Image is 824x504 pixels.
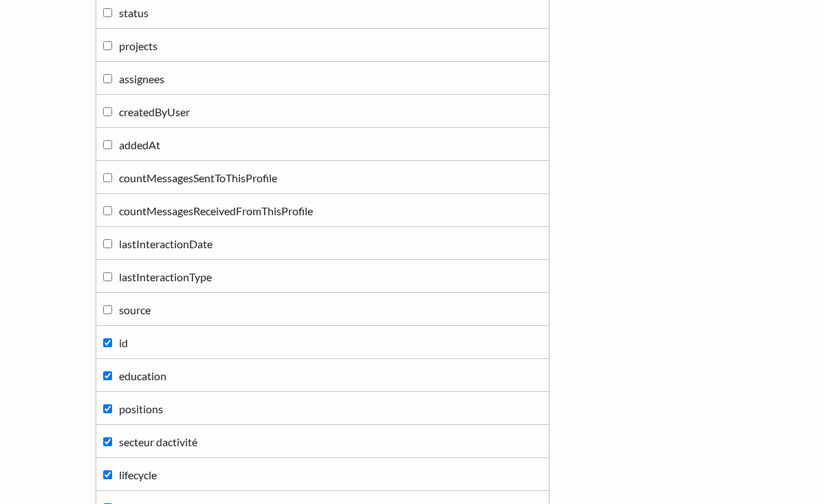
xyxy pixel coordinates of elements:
input: secteur dactivité [103,437,112,446]
input: lifecycle [103,470,112,479]
span: countMessagesReceivedFromThisProfile [119,204,313,217]
input: projects [103,41,112,50]
input: id [103,338,112,347]
input: addedAt [103,140,112,149]
span: status [119,6,149,19]
span: lastInteractionDate [119,237,213,250]
span: createdByUser [119,105,190,118]
input: status [103,8,112,17]
input: source [103,305,112,314]
input: education [103,371,112,380]
span: countMessagesSentToThisProfile [119,171,277,184]
iframe: Drift Widget Chat Controller [755,435,807,487]
input: lastInteractionDate [103,239,112,248]
span: source [119,303,151,316]
input: assignees [103,74,112,83]
span: positions [119,402,163,415]
span: education [119,369,166,382]
span: secteur dactivité [119,435,197,448]
input: createdByUser [103,107,112,116]
span: assignees [119,72,164,85]
input: positions [103,404,112,413]
span: id [119,336,128,349]
span: lastInteractionType [119,270,212,283]
input: countMessagesReceivedFromThisProfile [103,206,112,215]
input: lastInteractionType [103,272,112,281]
input: countMessagesSentToThisProfile [103,173,112,182]
span: lifecycle [119,468,157,481]
span: addedAt [119,138,160,151]
span: projects [119,39,158,52]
